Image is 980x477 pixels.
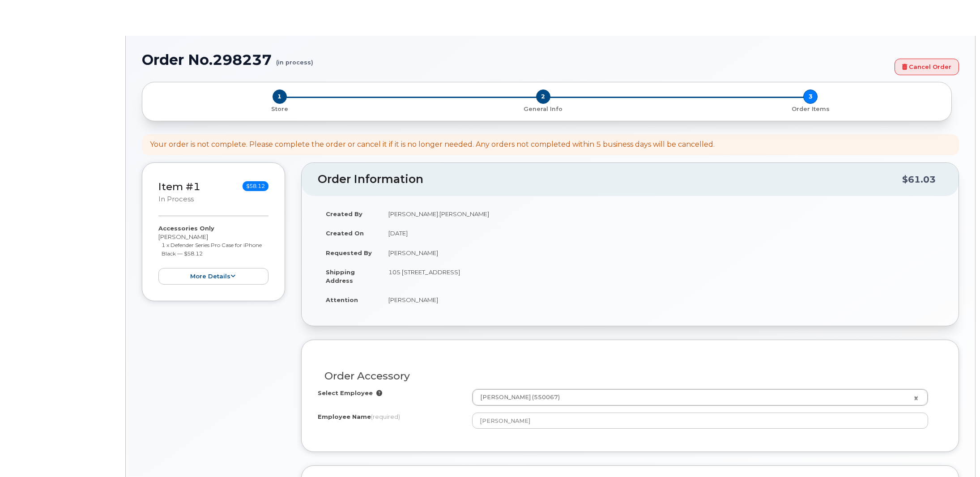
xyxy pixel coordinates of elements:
small: 1 x Defender Series Pro Case for iPhone Black — $58.12 [162,242,262,257]
a: 1 Store [149,104,409,113]
label: Employee Name [318,413,400,421]
strong: Created On [326,230,364,237]
small: in process [158,195,194,203]
strong: Accessories Only [158,225,214,232]
i: Selection will overwrite employee Name, Number, City and Business Units inputs [376,390,382,396]
strong: Attention [326,296,358,303]
p: General Info [413,105,673,113]
span: 1 [273,89,287,104]
td: [PERSON_NAME] [380,243,942,263]
h2: Order Information [318,173,902,186]
strong: Created By [326,210,362,217]
h1: Order No.298237 [142,52,890,68]
a: 2 General Info [409,104,677,113]
span: 2 [536,89,550,104]
a: [PERSON_NAME] (550067) [473,389,928,405]
p: Store [153,105,406,113]
span: $58.12 [243,181,268,191]
strong: Requested By [326,249,372,256]
a: Item #1 [158,180,200,193]
td: [PERSON_NAME].[PERSON_NAME] [380,204,942,224]
td: [DATE] [380,223,942,243]
span: (required) [371,413,400,420]
small: (in process) [276,52,313,66]
h3: Order Accessory [324,371,936,382]
td: [PERSON_NAME] [380,290,942,310]
strong: Shipping Address [326,268,355,284]
div: Your order is not complete. Please complete the order or cancel it if it is no longer needed. Any... [150,140,715,150]
span: [PERSON_NAME] (550067) [475,393,560,401]
div: [PERSON_NAME] [158,224,268,285]
input: Please fill out this field [472,413,928,429]
a: Cancel Order [895,59,959,75]
div: $61.03 [902,171,936,188]
label: Select Employee [318,389,373,397]
td: 105 [STREET_ADDRESS] [380,262,942,290]
button: more details [158,268,268,285]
